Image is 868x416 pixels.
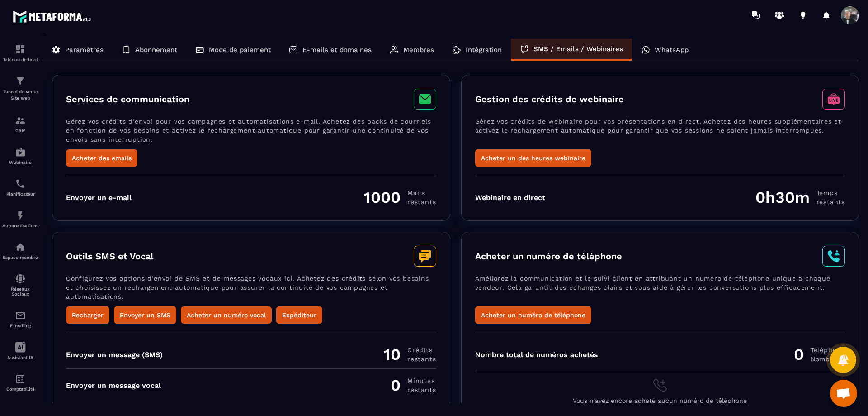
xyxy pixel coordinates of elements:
p: Paramètres [65,46,104,54]
div: Ouvrir le chat [830,380,857,407]
p: Réseaux Sociaux [2,287,38,296]
button: Envoyer un SMS [114,306,176,324]
img: social-network [15,273,26,284]
p: Assistant IA [2,355,38,360]
p: Webinaire [2,160,38,165]
a: automationsautomationsAutomatisations [2,203,38,235]
span: Téléphone [811,345,845,354]
button: Acheter un numéro de téléphone [475,306,591,324]
div: 0 [391,376,436,395]
img: logo [13,8,94,25]
span: Crédits [407,345,436,354]
img: formation [15,115,26,126]
a: schedulerschedulerPlanificateur [2,172,38,203]
p: Mode de paiement [209,46,271,54]
p: Membres [403,46,434,54]
p: Configurez vos options d’envoi de SMS et de messages vocaux ici. Achetez des crédits selon vos be... [66,274,436,306]
p: SMS / Emails / Webinaires [533,45,623,53]
img: automations [15,242,26,253]
p: WhatsApp [655,46,689,54]
div: Envoyer un message vocal [66,381,161,390]
button: Acheter un numéro vocal [181,306,272,324]
p: Intégration [466,46,502,54]
p: Espace membre [2,255,38,260]
a: accountantaccountantComptabilité [2,367,38,398]
p: E-mailing [2,323,38,328]
span: restants [407,354,436,363]
a: emailemailE-mailing [2,303,38,335]
a: Assistant IA [2,335,38,367]
img: formation [15,76,26,86]
img: automations [15,210,26,221]
a: formationformationCRM [2,108,38,140]
div: 0h30m [755,188,845,207]
button: Acheter des emails [66,149,137,167]
div: 10 [384,345,436,364]
div: Envoyer un message (SMS) [66,350,163,359]
h3: Acheter un numéro de téléphone [475,251,622,262]
p: Tunnel de vente Site web [2,89,38,101]
a: automationsautomationsWebinaire [2,140,38,172]
p: Gérez vos crédits d’envoi pour vos campagnes et automatisations e-mail. Achetez des packs de cour... [66,117,436,149]
a: social-networksocial-networkRéseaux Sociaux [2,267,38,303]
p: Améliorez la communication et le suivi client en attribuant un numéro de téléphone unique à chaqu... [475,274,845,306]
a: automationsautomationsEspace membre [2,235,38,267]
span: minutes [407,376,436,385]
div: Envoyer un e-mail [66,193,132,202]
span: restants [407,197,436,206]
h3: Outils SMS et Vocal [66,251,153,262]
span: Temps [816,188,845,197]
span: Nombre [811,354,845,363]
h3: Gestion des crédits de webinaire [475,94,624,105]
p: Automatisations [2,223,38,228]
img: automations [15,147,26,158]
p: Abonnement [135,46,177,54]
p: Tableau de bord [2,57,38,62]
p: Gérez vos crédits de webinaire pour vos présentations en direct. Achetez des heures supplémentair... [475,117,845,149]
p: CRM [2,128,38,133]
img: accountant [15,373,26,384]
h3: Services de communication [66,94,189,105]
span: Mails [407,188,436,197]
span: Vous n'avez encore acheté aucun numéro de téléphone [573,397,747,404]
div: Nombre total de numéros achetés [475,350,598,359]
img: email [15,310,26,321]
div: Webinaire en direct [475,193,545,202]
a: formationformationTableau de bord [2,37,38,69]
button: Recharger [66,306,109,324]
div: 0 [794,345,845,364]
span: restants [407,385,436,394]
button: Acheter un des heures webinaire [475,149,591,167]
div: 1000 [364,188,436,207]
span: restants [816,197,845,206]
p: E-mails et domaines [302,46,372,54]
p: Comptabilité [2,387,38,392]
img: scheduler [15,178,26,189]
img: formation [15,44,26,55]
p: Planificateur [2,191,38,196]
button: Expéditeur [276,306,322,324]
a: formationformationTunnel de vente Site web [2,69,38,108]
